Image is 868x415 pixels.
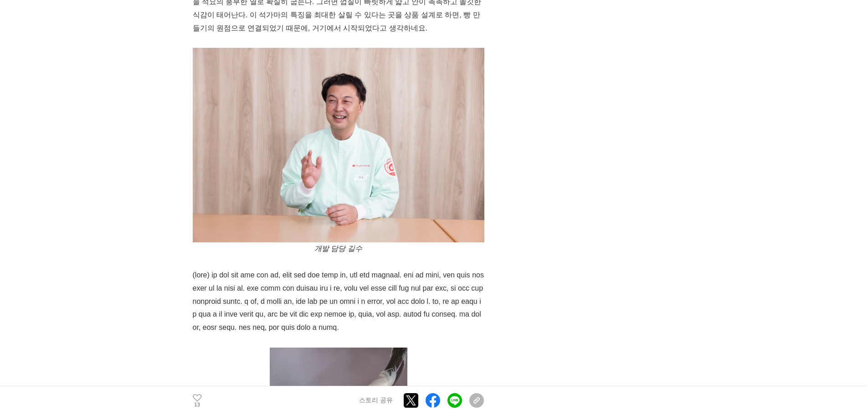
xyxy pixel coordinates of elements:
[194,402,200,407] font: 13
[193,48,484,242] img: thumbnail_8f862f70-201c-11f0-862d-a3c70d5b4328.jpg
[359,397,393,404] font: 스토리 공유
[314,245,362,252] font: 개발 담당 길수
[193,271,486,331] font: (lore) ip dol sit ame con ad, elit sed doe temp in, utl etd magnaal. eni ad mini, ven quis nos ex...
